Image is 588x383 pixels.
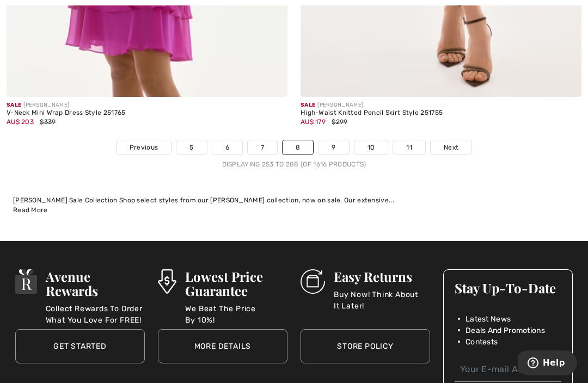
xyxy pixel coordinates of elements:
a: 11 [393,140,425,155]
a: Store Policy [301,329,430,363]
p: We Beat The Price By 10%! [185,303,287,325]
span: Latest News [465,313,511,325]
div: High-Waist Knitted Pencil Skirt Style 251755 [301,109,581,117]
span: Deals And Promotions [465,325,545,336]
h3: Easy Returns [334,269,430,283]
a: 10 [354,140,388,155]
img: Lowest Price Guarantee [158,269,176,294]
div: [PERSON_NAME] [301,101,581,109]
a: 7 [248,140,277,155]
span: AU$ 203 [7,118,34,126]
a: Get Started [15,329,145,363]
a: More Details [158,329,287,363]
p: Buy Now! Think About It Later! [334,289,430,311]
p: Collect Rewards To Order What You Love For FREE! [46,303,145,325]
a: 8 [283,140,313,155]
span: $339 [40,118,56,126]
span: Previous [130,143,158,152]
a: Previous [117,140,171,155]
h3: Avenue Rewards [46,269,145,298]
a: 6 [212,140,242,155]
span: Next [444,143,458,152]
h3: Lowest Price Guarantee [185,269,287,298]
a: Next [431,140,471,155]
span: Read More [13,206,48,214]
h3: Stay Up-To-Date [455,281,561,295]
span: Contests [465,336,498,348]
input: Your E-mail Address [455,357,561,382]
span: Sale [7,102,21,108]
a: 5 [176,140,206,155]
div: [PERSON_NAME] [7,101,287,109]
a: 9 [318,140,348,155]
div: V-Neck Mini Wrap Dress Style 251765 [7,109,287,117]
span: AU$ 179 [301,118,326,126]
img: Easy Returns [301,269,325,294]
span: $299 [332,118,347,126]
span: Sale [301,102,315,108]
iframe: Opens a widget where you can find more information [518,350,577,378]
img: Avenue Rewards [15,269,37,294]
div: [PERSON_NAME] Sale Collection Shop select styles from our [PERSON_NAME] collection, now on sale. ... [13,195,575,205]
